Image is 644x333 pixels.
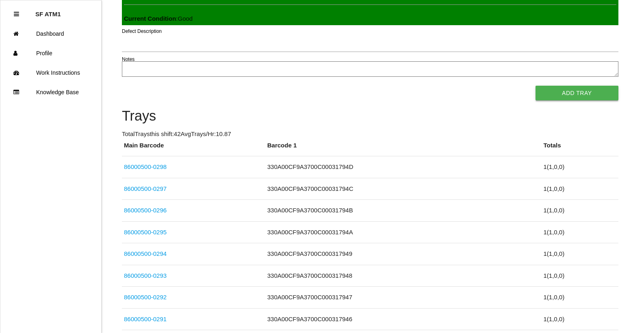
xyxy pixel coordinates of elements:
a: 86000500-0295 [124,229,167,236]
a: 86000500-0293 [124,272,167,279]
th: Barcode 1 [265,141,542,156]
a: 86000500-0298 [124,163,167,170]
div: Close [14,4,19,24]
a: 86000500-0292 [124,294,167,301]
span: : Good [124,15,193,22]
td: 1 ( 1 , 0 , 0 ) [541,308,618,330]
button: Add Tray [536,86,618,100]
td: 1 ( 1 , 0 , 0 ) [541,265,618,287]
label: Notes [122,56,134,63]
a: 86000500-0296 [124,207,167,214]
td: 1 ( 1 , 0 , 0 ) [541,221,618,243]
p: Total Trays this shift: 42 Avg Trays /Hr: 10.87 [122,130,618,139]
p: SF ATM1 [35,4,61,17]
td: 330A00CF9A3700C00031794D [265,156,542,178]
td: 1 ( 1 , 0 , 0 ) [541,156,618,178]
td: 330A00CF9A3700C00031794B [265,200,542,222]
td: 330A00CF9A3700C000317948 [265,265,542,287]
td: 1 ( 1 , 0 , 0 ) [541,287,618,309]
a: Profile [0,43,101,63]
a: Dashboard [0,24,101,43]
td: 330A00CF9A3700C000317947 [265,287,542,309]
b: Current Condition [124,15,176,22]
a: 86000500-0294 [124,250,167,257]
a: 86000500-0291 [124,316,167,322]
a: 86000500-0297 [124,185,167,192]
a: Work Instructions [0,63,101,82]
td: 1 ( 1 , 0 , 0 ) [541,178,618,200]
h4: Trays [122,108,618,124]
th: Main Barcode [122,141,265,156]
td: 330A00CF9A3700C000317949 [265,243,542,265]
th: Totals [541,141,618,156]
td: 1 ( 1 , 0 , 0 ) [541,200,618,222]
td: 330A00CF9A3700C00031794C [265,178,542,200]
a: Knowledge Base [0,82,101,102]
label: Defect Description [122,28,162,35]
td: 330A00CF9A3700C00031794A [265,221,542,243]
td: 330A00CF9A3700C000317946 [265,308,542,330]
td: 1 ( 1 , 0 , 0 ) [541,243,618,265]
